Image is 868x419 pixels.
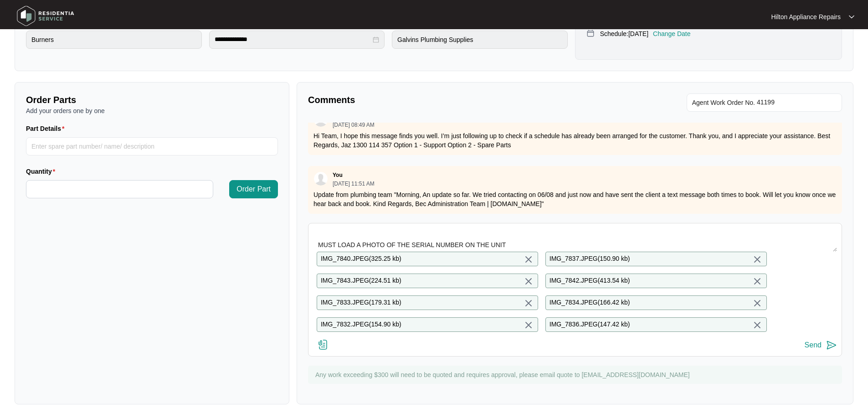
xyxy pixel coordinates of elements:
[321,320,401,330] p: IMG_7832.JPEG ( 154.90 kb )
[318,339,329,350] img: file-attachment-doc.svg
[26,106,278,115] p: Add your orders one by one
[550,254,630,264] p: IMG_7837.JPEG ( 150.90 kb )
[236,184,271,195] span: Order Part
[308,93,569,106] p: Comments
[805,341,822,349] div: Send
[523,298,534,309] img: close
[315,370,837,379] p: Any work exceeding $300 will need to be quoted and requires approval, please email quote to [EMAI...
[314,172,328,186] img: user.svg
[771,12,841,21] p: Hilton Appliance Repairs
[313,228,837,252] textarea: START TIME: 5:00pm FINSIH TIME: 6:00pm MATERIALS USED/AMOUNT: Paper clip. To make new spilt ring....
[586,29,595,37] img: map-pin
[826,340,837,351] img: send-icon.svg
[14,2,77,30] img: residentia service logo
[653,29,691,38] p: Change Date
[692,97,755,108] span: Agent Work Order No.
[26,167,59,176] label: Quantity
[26,124,68,133] label: Part Details
[26,31,202,49] input: Product Fault or Query
[26,93,278,106] p: Order Parts
[321,254,401,264] p: IMG_7840.JPEG ( 325.25 kb )
[523,320,534,331] img: close
[26,137,278,155] input: Part Details
[321,298,401,308] p: IMG_7833.JPEG ( 179.31 kb )
[321,276,401,286] p: IMG_7843.JPEG ( 224.51 kb )
[550,320,630,330] p: IMG_7836.JPEG ( 147.42 kb )
[313,131,837,150] p: Hi Team, I hope this message finds you well. I’m just following up to check if a schedule has alr...
[752,276,763,287] img: close
[392,31,568,49] input: Purchased From
[313,190,837,208] p: Update from plumbing team "Morning, An update so far. We tried contacting on 06/08 and just now a...
[523,276,534,287] img: close
[550,276,630,286] p: IMG_7842.JPEG ( 413.54 kb )
[333,122,375,128] p: [DATE] 08:49 AM
[333,181,375,186] p: [DATE] 11:51 AM
[752,254,763,265] img: close
[805,339,837,352] button: Send
[333,171,343,179] p: You
[752,320,763,331] img: close
[550,298,630,308] p: IMG_7834.JPEG ( 166.42 kb )
[849,15,854,19] img: dropdown arrow
[229,180,278,198] button: Order Part
[26,181,213,198] input: Quantity
[752,298,763,309] img: close
[600,29,648,38] p: Schedule: [DATE]
[215,35,371,44] input: Date Purchased
[757,97,837,108] input: Add Agent Work Order No.
[523,254,534,265] img: close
